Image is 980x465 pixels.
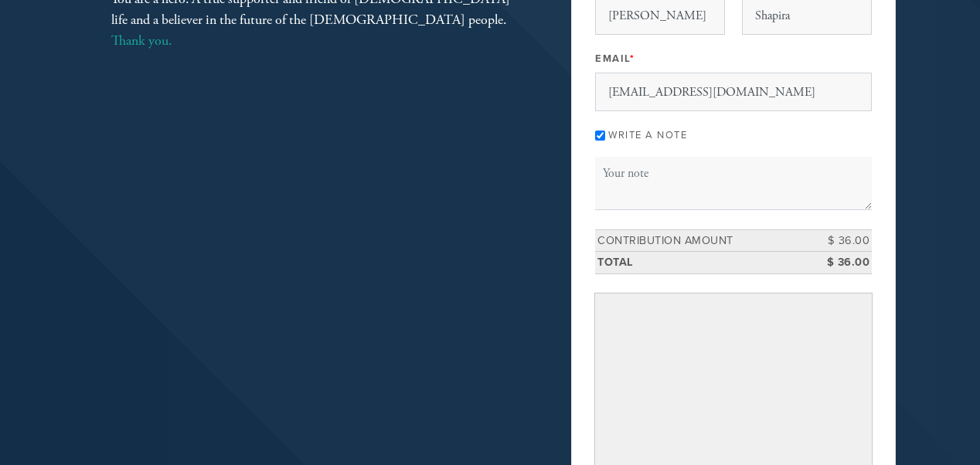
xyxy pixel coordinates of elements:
td: $ 36.00 [802,229,872,252]
label: Email [595,52,635,66]
td: Contribution Amount [595,229,802,252]
span: This field is required. [630,53,635,65]
label: Write a note [608,129,687,141]
a: Thank you. [111,32,172,49]
td: Total [595,252,802,274]
td: $ 36.00 [802,252,872,274]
